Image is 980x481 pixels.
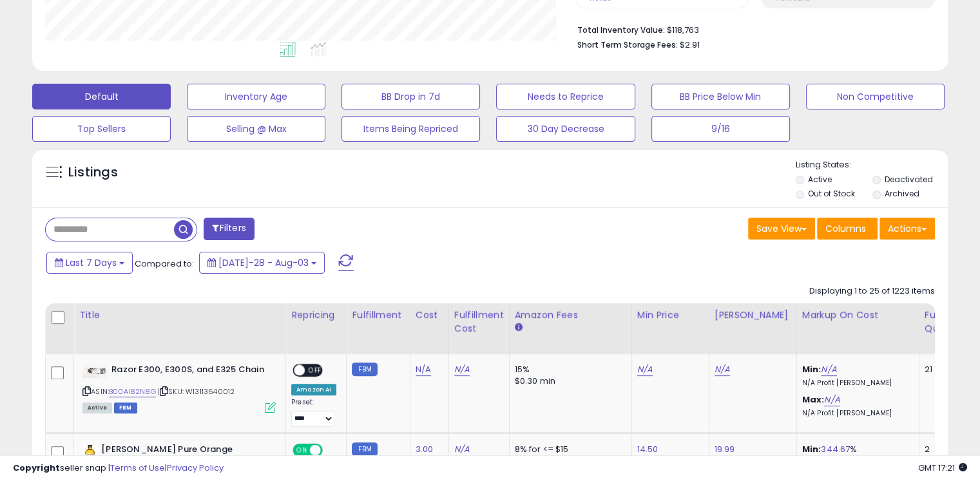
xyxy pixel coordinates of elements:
[515,322,523,334] small: Amazon Fees.
[715,308,791,322] div: [PERSON_NAME]
[637,443,658,456] a: 14.50
[341,116,480,142] button: Items Being Repriced
[199,252,325,274] button: [DATE]-28 - Aug-03
[135,258,194,270] span: Compared to:
[46,252,133,274] button: Last 7 Days
[637,363,653,376] a: N/A
[416,363,431,376] a: N/A
[79,308,280,322] div: Title
[515,375,622,387] div: $0.30 min
[454,363,470,376] a: N/A
[802,393,825,406] b: Max:
[109,386,156,397] a: B00AI82N8G
[416,443,434,456] a: 3.00
[802,363,821,375] b: Min:
[68,164,118,182] h5: Listings
[809,285,935,297] div: Displaying 1 to 25 of 1223 items
[651,116,790,142] button: 9/16
[884,188,919,199] label: Archived
[66,256,117,269] span: Last 7 Days
[158,386,235,397] span: | SKU: W13113640012
[821,443,850,456] a: 344.67
[802,409,909,418] p: N/A Profit [PERSON_NAME]
[32,116,171,142] button: Top Sellers
[680,39,700,51] span: $2.91
[925,308,969,335] div: Fulfillable Quantity
[637,308,704,322] div: Min Price
[577,24,665,35] b: Total Inventory Value:
[82,364,108,378] img: 41KGOcdV80L._SL40_.jpg
[416,308,443,322] div: Cost
[111,364,268,379] b: Razor E300, E300S, and E325 Chain
[715,363,730,376] a: N/A
[925,364,965,375] div: 21
[167,462,224,474] a: Privacy Policy
[187,84,325,109] button: Inventory Age
[13,462,60,474] strong: Copyright
[110,462,165,474] a: Terms of Use
[515,364,622,375] div: 15%
[808,188,855,199] label: Out of Stock
[454,308,504,335] div: Fulfillment Cost
[204,218,254,240] button: Filters
[884,174,932,185] label: Deactivated
[918,462,967,474] span: 2025-08-11 17:21 GMT
[496,84,635,109] button: Needs to Reprice
[82,402,112,413] span: All listings currently available for purchase on Amazon
[796,159,948,171] p: Listing States:
[291,384,336,395] div: Amazon AI
[802,308,914,322] div: Markup on Cost
[114,402,137,413] span: FBM
[802,379,909,388] p: N/A Profit [PERSON_NAME]
[651,84,790,109] button: BB Price Below Min
[515,308,626,322] div: Amazon Fees
[305,365,325,376] span: OFF
[496,116,635,142] button: 30 Day Decrease
[802,443,821,455] b: Min:
[352,308,404,322] div: Fulfillment
[808,174,832,185] label: Active
[291,308,341,322] div: Repricing
[454,443,470,456] a: N/A
[806,84,945,109] button: Non Competitive
[187,116,325,142] button: Selling @ Max
[291,398,336,427] div: Preset:
[13,462,224,475] div: seller snap | |
[352,442,377,456] small: FBM
[748,218,815,240] button: Save View
[341,84,480,109] button: BB Drop in 7d
[352,363,377,376] small: FBM
[577,39,678,50] b: Short Term Storage Fees:
[218,256,309,269] span: [DATE]-28 - Aug-03
[32,84,171,109] button: Default
[796,303,919,354] th: The percentage added to the cost of goods (COGS) that forms the calculator for Min & Max prices.
[821,363,836,376] a: N/A
[82,364,276,411] div: ASIN:
[825,222,866,235] span: Columns
[817,218,878,240] button: Columns
[879,218,935,240] button: Actions
[577,21,925,37] li: $118,763
[824,393,840,406] a: N/A
[715,443,735,456] a: 19.99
